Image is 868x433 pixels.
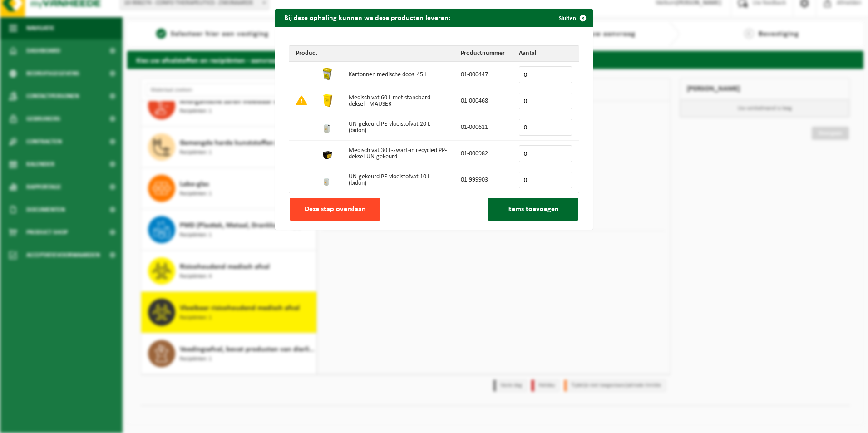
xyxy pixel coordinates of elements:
[342,167,454,193] td: UN-gekeurd PE-vloeistofvat 10 L (bidon)
[342,62,454,88] td: Kartonnen medische doos 45 L
[454,141,512,167] td: 01-000982
[321,119,335,134] img: 01-000611
[454,114,512,141] td: 01-000611
[290,198,380,221] button: Deze stap overslaan
[454,167,512,193] td: 01-999903
[342,88,454,114] td: Medisch vat 60 L met standaard deksel - MAUSER
[321,93,335,108] img: 01-000468
[289,46,454,62] th: Product
[321,172,335,187] img: 01-999903
[552,9,592,27] button: Sluiten
[512,46,579,62] th: Aantal
[488,198,578,221] button: Items toevoegen
[454,88,512,114] td: 01-000468
[275,9,459,26] h2: Bij deze ophaling kunnen we deze producten leveren:
[305,206,366,213] span: Deze stap overslaan
[342,114,454,141] td: UN-gekeurd PE-vloeistofvat 20 L (bidon)
[321,67,335,81] img: 01-000447
[321,146,335,160] img: 01-000982
[342,141,454,167] td: Medisch vat 30 L-zwart-in recycled PP-deksel-UN-gekeurd
[454,62,512,88] td: 01-000447
[454,46,512,62] th: Productnummer
[507,206,559,213] span: Items toevoegen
